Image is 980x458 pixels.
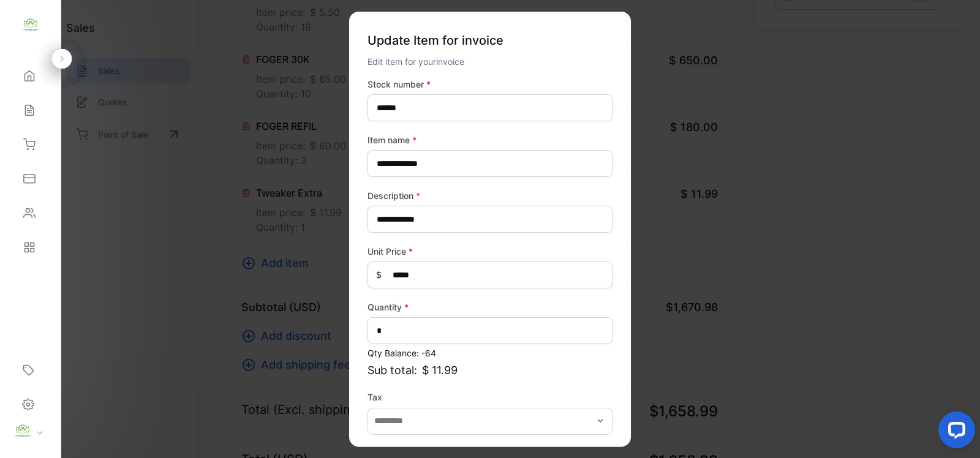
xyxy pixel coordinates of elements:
label: Quantity [367,301,612,313]
img: logo [21,16,40,34]
label: Tax [367,391,612,404]
img: profile [13,422,32,440]
p: Update Item for invoice [367,26,612,54]
span: $ 11.99 [422,362,458,378]
label: Item name [367,133,612,146]
label: Stock number [367,78,612,91]
label: Description [367,189,612,202]
p: Qty Balance: -64 [367,347,612,359]
span: Edit item for your invoice [367,56,464,67]
label: Unit Price [367,245,612,258]
span: $ [376,268,382,281]
p: Sub total: [367,362,612,378]
iframe: LiveChat chat widget [929,407,980,458]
